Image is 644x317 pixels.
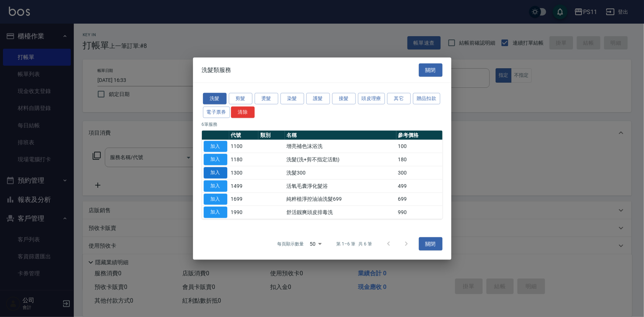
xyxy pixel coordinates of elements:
[231,106,255,118] button: 清除
[332,93,356,104] button: 接髮
[419,237,442,251] button: 關閉
[307,234,324,254] div: 50
[285,179,396,193] td: 活氧毛囊淨化髮浴
[229,93,252,104] button: 剪髮
[204,193,227,205] button: 加入
[229,206,258,219] td: 1990
[336,241,372,247] p: 第 1–6 筆 共 6 筆
[202,66,231,73] span: 洗髮類服務
[202,121,442,127] p: 6 筆服務
[204,167,227,179] button: 加入
[229,140,258,153] td: 1100
[229,130,258,140] th: 代號
[204,154,227,165] button: 加入
[229,153,258,166] td: 1180
[387,93,411,104] button: 其它
[204,141,227,152] button: 加入
[229,179,258,193] td: 1499
[396,153,442,166] td: 180
[204,207,227,218] button: 加入
[204,180,227,192] button: 加入
[285,140,396,153] td: 增亮補色沫浴洗
[358,93,385,104] button: 頭皮理療
[285,130,396,140] th: 名稱
[285,166,396,179] td: 洗髮300
[255,93,278,104] button: 燙髮
[396,166,442,179] td: 300
[306,93,330,104] button: 護髮
[258,130,285,140] th: 類別
[396,140,442,153] td: 100
[229,193,258,206] td: 1699
[396,193,442,206] td: 699
[285,193,396,206] td: 純粹植淨控油油洗髮699
[285,206,396,219] td: 舒活靓爽頭皮排毒洗
[203,106,230,118] button: 電子票券
[413,93,440,104] button: 贈品扣款
[285,153,396,166] td: 洗髮(洗+剪不指定活動)
[396,179,442,193] td: 499
[396,206,442,219] td: 990
[277,241,304,247] p: 每頁顯示數量
[280,93,304,104] button: 染髮
[396,130,442,140] th: 參考價格
[203,93,227,104] button: 洗髮
[419,63,442,77] button: 關閉
[229,166,258,179] td: 1300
